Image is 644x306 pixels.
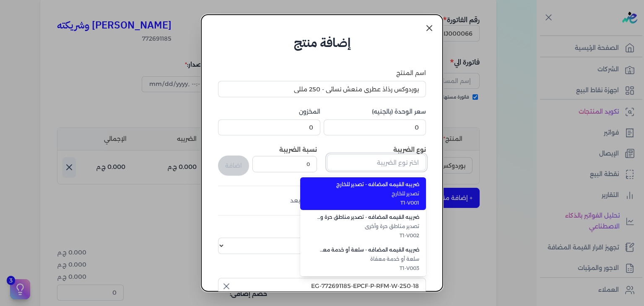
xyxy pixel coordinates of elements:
[279,146,317,153] label: نسبة الضريبة
[327,154,426,170] input: اختر نوع الضريبة
[327,154,426,174] button: اختر نوع الضريبة
[317,213,419,221] span: ضريبه القيمه المضافه - تصدير مناطق حرة وأخرى
[317,223,419,230] span: تصدير مناطق حرة وأخرى
[317,190,419,197] span: تصدير للخارج
[218,278,426,297] button: كود EGS
[317,181,419,188] span: ضريبه القيمه المضافه - تصدير للخارج
[210,33,434,52] h6: إضافة منتج
[218,81,426,97] input: اكتب اسم المنتج هنا
[218,107,320,116] label: المخزون
[317,232,419,239] span: T1-V002
[218,69,426,78] label: اسم المنتج
[317,265,419,272] span: T1-V003
[218,196,426,205] div: لم يتم إضافة ضرائب بعد
[252,156,317,172] input: نسبة الضريبة
[324,107,426,116] label: سعر الوحدة (بالجنيه)
[218,226,426,234] label: نوع الكود
[317,199,419,207] span: T1-V001
[218,278,426,294] input: كود EGS
[317,246,419,254] span: ضريبه القيمه المضافه - سلعة أو خدمة معفاة
[300,176,426,276] ul: اختر نوع الضريبة
[324,119,426,135] input: 00000
[317,255,419,263] span: سلعة أو خدمة معفاة
[218,119,320,135] input: 00000
[218,264,426,273] label: كود EGS
[393,146,426,153] label: نوع الضريبة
